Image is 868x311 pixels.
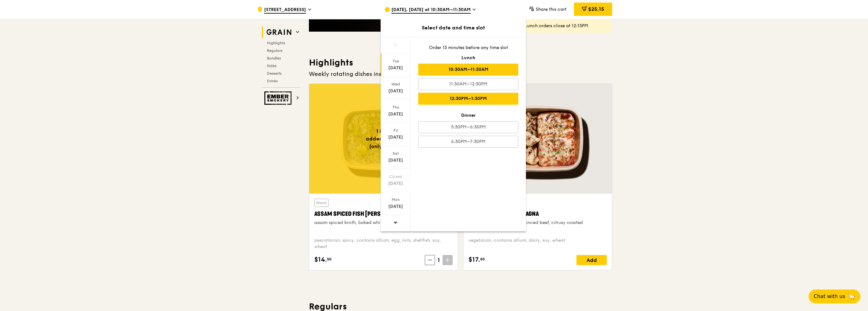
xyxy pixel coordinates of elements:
div: Sat [382,151,410,156]
div: Add [576,255,607,265]
div: [DATE] [382,157,410,164]
div: [DATE] [382,203,410,210]
span: [DATE], [DATE] at 10:30AM–11:30AM [391,7,471,14]
div: Lunch orders close at 12:15PM [525,23,607,29]
div: Wed [382,82,410,87]
div: [DATE] [382,111,410,117]
span: Chat with us [814,293,845,300]
div: vegetarian, contains allium, dairy, soy, wheat [468,237,607,250]
img: Grain web logo [264,27,293,38]
div: [DATE] [382,134,410,140]
div: 11:30AM–12:30PM [418,78,518,90]
div: assam spiced broth, baked white fish, butterfly blue pea rice [314,220,453,226]
div: 6:30PM–7:30PM [418,136,518,148]
div: Mon [382,197,410,202]
span: Drinks [267,79,278,83]
div: Plant-Based Beef Lasagna [468,209,607,218]
span: 50 [480,257,485,262]
span: [STREET_ADDRESS] [264,7,306,14]
div: [DATE] [382,88,410,94]
span: 1 [435,256,443,264]
span: $25.15 [588,6,604,12]
span: Regulars [267,48,282,53]
div: Select date and time slot [381,24,526,32]
div: 10:30AM–11:30AM [418,64,518,76]
div: Lunch [418,55,518,61]
div: Order 15 minutes before any time slot [418,45,518,51]
span: Desserts [267,71,281,76]
div: 12:30PM–1:30PM [418,93,518,105]
div: Assam Spiced Fish [PERSON_NAME] [314,209,453,218]
div: pescatarian, spicy, contains allium, egg, nuts, shellfish, soy, wheat [314,237,453,250]
div: Dinner [418,112,518,119]
span: 50 [327,257,332,262]
div: Weekly rotating dishes inspired by flavours from around the world. [309,70,612,78]
div: fennel seed, plant-based minced beef, citrusy roasted cauliflower [468,220,607,232]
div: Tue [382,59,410,64]
span: Share this cart [536,7,566,12]
h3: Highlights [309,57,612,68]
div: 5:30PM–6:30PM [418,121,518,133]
span: 🦙 [848,293,855,300]
span: Bundles [267,56,281,60]
button: Chat with us🦙 [809,289,860,303]
div: [DATE] [382,65,410,71]
img: Ember Smokery web logo [264,91,293,105]
div: Closed [382,174,410,179]
span: Sides [267,64,276,68]
span: Highlights [267,41,285,45]
div: Fri [382,128,410,133]
div: [DATE] [382,180,410,187]
div: Thu [382,105,410,110]
div: Warm [314,199,329,207]
span: $17. [468,255,480,264]
span: $14. [314,255,327,264]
